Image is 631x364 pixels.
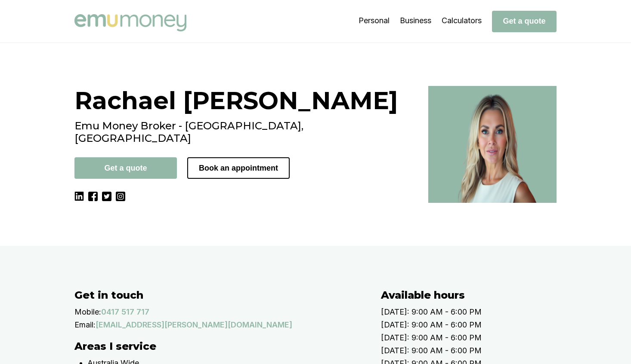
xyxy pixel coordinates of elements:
h1: Rachael [PERSON_NAME] [74,86,418,115]
img: Facebook [88,192,98,201]
a: [EMAIL_ADDRESS][PERSON_NAME][DOMAIN_NAME] [96,318,292,331]
img: Twitter [102,192,111,201]
p: [DATE]: 9:00 AM - 6:00 PM [381,331,574,344]
h2: Get in touch [74,289,364,301]
button: Get a quote [74,157,177,179]
img: Instagram [116,192,125,201]
p: [DATE]: 9:00 AM - 6:00 PM [381,306,574,318]
img: LinkedIn [74,192,84,201]
img: Best broker in Brisbane, QLD - Rachael Connors [428,86,557,203]
h2: Emu Money Broker - [GEOGRAPHIC_DATA], [GEOGRAPHIC_DATA] [74,119,418,144]
a: Get a quote [492,16,557,25]
a: 0417 517 717 [101,306,149,318]
p: [DATE]: 9:00 AM - 6:00 PM [381,344,574,357]
button: Book an appointment [187,157,290,179]
h2: Areas I service [74,340,364,352]
img: Emu Money logo [74,14,186,31]
h2: Available hours [381,289,574,301]
p: Mobile: [74,306,101,318]
p: Email: [74,318,96,331]
button: Get a quote [492,11,557,32]
p: [DATE]: 9:00 AM - 6:00 PM [381,318,574,331]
